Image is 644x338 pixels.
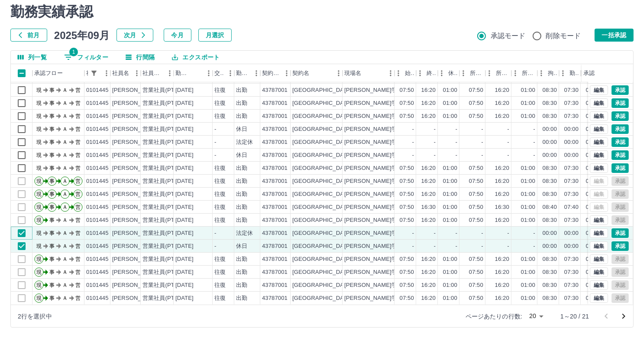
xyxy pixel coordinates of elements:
[485,64,511,82] div: 所定終業
[582,64,627,82] div: 承認
[10,29,47,42] button: 前月
[75,139,81,145] text: 営
[344,190,437,198] div: [PERSON_NAME]学校給食センター
[262,125,288,133] div: 43787001
[586,86,600,94] div: 00:00
[112,151,159,159] div: [PERSON_NAME]
[62,126,68,132] text: Ａ
[49,126,55,132] text: 事
[521,190,535,198] div: 01:00
[112,125,159,133] div: [PERSON_NAME]
[112,190,159,198] div: [PERSON_NAME]
[469,177,483,185] div: 07:50
[260,64,291,82] div: 契約コード
[292,64,309,82] div: 契約名
[214,203,226,211] div: 往復
[400,177,414,185] div: 07:50
[250,67,263,80] button: メニュー
[214,190,226,198] div: 往復
[543,164,557,172] div: 08:30
[88,67,100,79] button: フィルター表示
[86,86,109,94] div: 0101445
[86,112,109,120] div: 0101445
[214,151,216,159] div: -
[344,64,361,82] div: 現場名
[508,125,509,133] div: -
[615,308,632,325] button: 次のページへ
[590,228,608,238] button: 編集
[36,100,42,106] text: 現
[62,139,68,145] text: Ａ
[175,64,190,82] div: 勤務日
[400,99,414,107] div: 07:50
[421,164,436,172] div: 16:20
[534,125,535,133] div: -
[384,67,397,80] button: メニュー
[522,64,536,82] div: 所定休憩
[262,190,288,198] div: 43787001
[100,67,113,80] button: メニュー
[34,64,63,82] div: 承認フロー
[112,203,159,211] div: [PERSON_NAME]
[292,86,352,94] div: [GEOGRAPHIC_DATA]
[175,177,194,185] div: [DATE]
[586,190,600,198] div: 00:00
[32,64,84,82] div: 承認フロー
[421,177,436,185] div: 16:20
[236,125,247,133] div: 休日
[590,85,608,95] button: 編集
[75,165,81,171] text: 営
[236,86,247,94] div: 出勤
[292,190,352,198] div: [GEOGRAPHIC_DATA]
[62,100,68,106] text: Ａ
[112,112,159,120] div: [PERSON_NAME]
[86,203,109,211] div: 0101445
[62,87,68,93] text: Ａ
[469,112,483,120] div: 07:50
[49,139,55,145] text: 事
[564,190,579,198] div: 07:30
[521,99,535,107] div: 01:00
[164,29,191,42] button: 今月
[564,112,579,120] div: 07:30
[142,203,188,211] div: 営業社員(PT契約)
[543,112,557,120] div: 08:30
[49,87,55,93] text: 事
[543,190,557,198] div: 08:30
[612,124,629,134] button: 承認
[262,86,288,94] div: 43787001
[142,86,188,94] div: 営業社員(PT契約)
[262,177,288,185] div: 43787001
[344,86,437,94] div: [PERSON_NAME]学校給食センター
[75,178,81,184] text: 営
[612,137,629,147] button: 承認
[546,31,581,41] span: 削除モード
[49,191,55,197] text: 事
[36,178,42,184] text: 現
[612,241,629,251] button: 承認
[508,138,509,146] div: -
[214,112,226,120] div: 往復
[511,64,537,82] div: 所定休憩
[175,138,194,146] div: [DATE]
[590,241,608,251] button: 編集
[521,86,535,94] div: 01:00
[590,111,608,121] button: 編集
[543,177,557,185] div: 08:30
[262,112,288,120] div: 43787001
[112,86,159,94] div: [PERSON_NAME]
[469,203,483,211] div: 07:50
[564,177,579,185] div: 07:30
[469,164,483,172] div: 07:50
[548,64,557,82] div: 拘束
[142,64,163,82] div: 社員区分
[612,111,629,121] button: 承認
[421,203,436,211] div: 16:30
[586,177,600,185] div: 00:00
[214,125,216,133] div: -
[262,99,288,107] div: 43787001
[142,138,188,146] div: 営業社員(PT契約)
[344,203,437,211] div: [PERSON_NAME]学校給食センター
[590,150,608,160] button: 編集
[421,112,436,120] div: 16:20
